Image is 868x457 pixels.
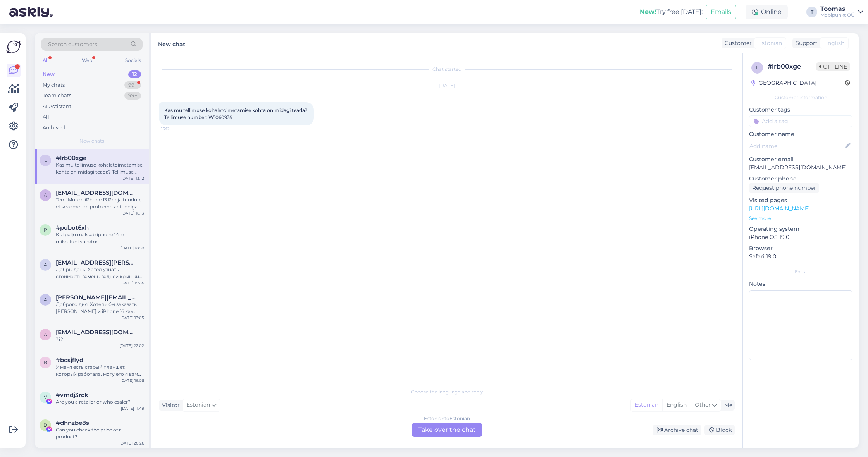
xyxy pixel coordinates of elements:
div: Kui palju maksab iphone 14 le mikrofoni vahetus [56,231,144,245]
div: Web [80,55,94,65]
div: Extra [749,268,852,275]
div: Archive chat [653,425,701,435]
span: #bcsjflyd [56,357,83,364]
p: Browser [749,244,852,253]
span: d [43,422,47,428]
p: Notes [749,280,852,288]
span: p [44,227,47,233]
div: English [662,399,691,411]
span: Estonian [186,401,210,409]
span: akuznetsova347@gmail.com [56,189,136,196]
span: #pdbot6xh [56,224,89,231]
span: 13:12 [161,126,190,132]
p: iPhone OS 19.0 [749,233,852,241]
span: #lrb00xge [56,155,86,161]
button: Emails [706,5,736,19]
div: [DATE] 18:59 [121,245,144,251]
div: Customer information [749,94,852,101]
span: Kas mu tellimuse kohaletoimetamise kohta on midagi teada? Tellimuse number: W1060939 [164,107,308,120]
span: a [44,332,47,337]
div: Try free [DATE]: [640,7,703,17]
div: Добры день! Хотел узнать стоимость замены задней крышки на IPhone 15 Pro (разбита вся крышка вклю... [56,266,144,280]
div: My chats [43,81,65,89]
div: All [41,55,50,65]
span: a [44,262,47,268]
div: ??? [56,336,144,343]
div: Socials [124,55,143,65]
b: New! [640,8,656,15]
span: a [44,192,47,198]
div: [DATE] 18:13 [121,210,144,216]
div: Archived [43,124,65,132]
div: 12 [128,70,141,78]
div: T [806,7,817,17]
div: Request phone number [749,183,819,193]
p: See more ... [749,215,852,222]
div: New [43,70,55,78]
div: [DATE] 15:24 [120,280,144,286]
div: [DATE] 13:05 [120,315,144,321]
div: Choose the language and reply [159,388,735,395]
span: Other [695,401,711,408]
span: v [44,394,47,400]
div: # lrb00xge [768,62,816,71]
a: ToomasMobipunkt OÜ [820,6,863,18]
div: Customer [722,39,752,47]
span: #vmdj3rck [56,392,88,399]
p: Customer phone [749,175,852,183]
span: andreimaleva@gmail.com [56,329,136,336]
span: Estonian [758,39,782,47]
div: Mobipunkt OÜ [820,12,855,18]
div: Chat started [159,66,735,73]
div: Toomas [820,6,855,12]
div: Tere! Mul on iPhone 13 Pro ja tundub, et seadmel on probleem antenniga — mobiilne internet ei töö... [56,196,144,210]
div: [DATE] 20:26 [119,440,144,446]
div: All [43,113,49,121]
p: Customer name [749,130,852,138]
div: Block [704,425,735,435]
span: alexei.katsman@gmail.com [56,259,136,266]
div: 99+ [124,81,141,89]
div: Me [721,401,732,409]
div: [DATE] 16:08 [120,378,144,383]
div: Estonian to Estonian [424,415,470,422]
div: [DATE] 13:12 [121,175,144,181]
div: [GEOGRAPHIC_DATA] [751,79,816,87]
div: Are you a retailer or wholesaler? [56,399,144,405]
div: 99+ [124,92,141,100]
label: New chat [158,38,185,48]
div: У меня есть старый планшет, который работала, могу его я вам сдать и получить другой планшет со с... [56,364,144,378]
span: l [756,65,759,70]
p: Customer email [749,155,852,163]
div: [DATE] [159,82,735,89]
span: a.popova@blak-it.com [56,294,136,301]
p: Customer tags [749,106,852,114]
p: [EMAIL_ADDRESS][DOMAIN_NAME] [749,163,852,172]
div: Visitor [159,401,180,409]
div: Estonian [631,399,662,411]
div: Доброго дня! Хотели бы заказать [PERSON_NAME] и iPhone 16 как юридическое лицо, куда можно обрати... [56,301,144,315]
span: l [44,157,47,163]
input: Add a tag [749,115,852,127]
div: Kas mu tellimuse kohaletoimetamise kohta on midagi teada? Tellimuse number: W1060939 [56,161,144,175]
span: Search customers [48,40,97,48]
span: New chats [79,137,104,144]
div: Online [746,5,788,19]
div: Support [792,39,818,47]
span: a [44,297,47,302]
div: Team chats [43,92,71,100]
a: [URL][DOMAIN_NAME] [749,205,810,212]
img: Askly Logo [6,40,21,54]
span: English [824,39,844,47]
span: b [44,359,47,365]
div: Can you check the price of a product? [56,426,144,440]
span: #dhnzbe8s [56,419,89,426]
p: Visited pages [749,196,852,204]
span: Offline [816,62,850,71]
p: Operating system [749,225,852,233]
div: [DATE] 11:49 [121,405,144,411]
div: Take over the chat [412,423,482,437]
div: AI Assistant [43,103,71,110]
input: Add name [749,142,844,150]
p: Safari 19.0 [749,253,852,261]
